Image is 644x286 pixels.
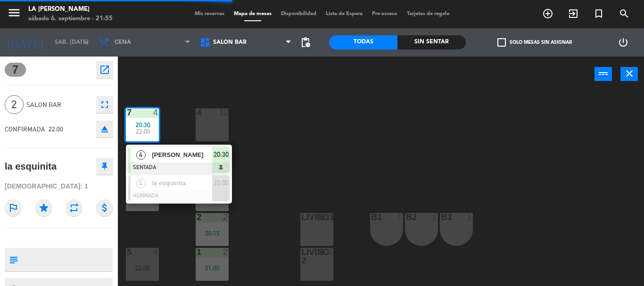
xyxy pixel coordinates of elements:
[219,108,229,117] div: 12
[136,179,146,188] span: 2
[127,248,127,256] div: 5
[432,213,438,221] div: 1
[5,178,113,195] div: [DEMOGRAPHIC_DATA]: 1
[196,230,229,237] div: 20:15
[402,11,454,16] span: Tarjetas de regalo
[367,11,402,16] span: Pre-acceso
[197,213,197,221] div: 2
[619,8,630,19] i: search
[152,178,212,188] span: la esquinita
[214,149,229,160] span: 20:30
[542,8,553,19] i: add_circle_outline
[321,11,367,16] span: Lista de Espera
[7,6,21,23] button: menu
[99,123,110,135] i: eject
[35,199,52,216] i: star
[28,14,113,24] div: sábado 6. septiembre - 21:55
[593,8,604,19] i: turned_in_not
[328,248,333,256] div: 6
[318,248,326,256] i: lock
[223,213,229,221] div: 2
[397,213,403,221] div: 1
[28,5,113,14] div: La [PERSON_NAME]
[136,121,150,129] span: 20:30
[96,121,113,138] button: eject
[96,96,113,113] button: fullscreen
[7,6,21,20] i: menu
[301,213,302,221] div: lIVING1
[26,99,91,110] span: SALON BAR
[197,248,197,256] div: 1
[81,37,92,48] i: arrow_drop_down
[598,68,609,79] i: power_input
[441,213,441,221] div: B3
[49,125,63,133] span: 22:00
[406,213,406,221] div: B2
[66,199,83,216] i: repeat
[136,128,150,135] span: 22:00
[276,11,321,16] span: Disponibilidad
[223,248,229,256] div: 2
[624,68,635,79] i: close
[5,199,22,216] i: outlined_flag
[229,11,276,16] span: Mapa de mesas
[153,108,159,117] div: 4
[213,39,247,46] span: SALON BAR
[127,108,127,117] div: 7
[5,125,45,133] span: CONFIRMADA
[214,177,229,188] span: 22:00
[126,265,159,271] div: 22:00
[467,213,473,221] div: 1
[99,64,110,75] i: open_in_new
[371,213,372,221] div: B1
[152,150,212,160] span: [PERSON_NAME]
[5,159,57,174] div: la esquinita
[497,38,572,47] label: Solo mesas sin asignar
[5,95,24,114] span: 2
[196,265,229,271] div: 21:00
[497,38,506,47] span: check_box_outline_blank
[136,150,146,160] span: 4
[153,248,159,256] div: 4
[300,37,311,48] span: pending_actions
[620,67,638,81] button: close
[5,63,26,77] span: 7
[190,11,229,16] span: Mis reservas
[397,35,466,49] div: Sin sentar
[96,61,113,78] button: open_in_new
[618,37,629,48] i: power_settings_new
[568,8,579,19] i: exit_to_app
[115,39,131,46] span: Cena
[96,199,113,216] i: attach_money
[328,213,333,221] div: 6
[197,108,197,117] div: 4
[99,99,110,110] i: fullscreen
[318,213,326,221] i: lock
[8,254,18,265] i: subject
[594,67,612,81] button: power_input
[301,248,302,265] div: LIVING 2
[329,35,397,49] div: Todas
